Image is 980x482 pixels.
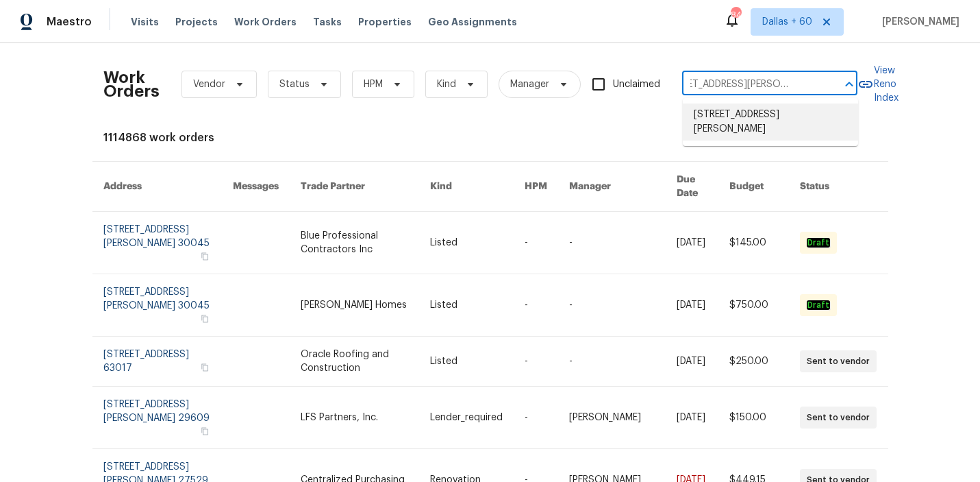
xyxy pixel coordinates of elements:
button: Close [840,75,859,94]
span: Work Orders [234,15,297,29]
td: [PERSON_NAME] [558,387,666,449]
td: - [558,337,666,387]
span: Vendor [193,77,225,91]
span: Geo Assignments [428,15,517,29]
th: Kind [419,162,514,212]
th: Budget [718,162,789,212]
li: [STREET_ADDRESS][PERSON_NAME] [683,104,858,141]
td: - [514,212,558,274]
span: [PERSON_NAME] [877,15,959,29]
th: Messages [222,162,290,212]
th: Due Date [666,162,719,212]
h2: Work Orders [103,71,160,98]
td: Oracle Roofing and Construction [290,337,419,387]
th: HPM [514,162,558,212]
td: - [514,387,558,449]
div: 1114868 work orders [103,131,877,145]
span: Projects [175,15,218,29]
th: Address [92,162,222,212]
span: Manager [510,77,549,91]
span: Visits [131,15,159,29]
span: Unclaimed [613,77,660,92]
td: Blue Professional Contractors Inc [290,212,419,274]
td: - [558,212,666,274]
td: - [558,274,666,337]
a: View Reno Index [857,64,899,105]
th: Status [789,162,888,212]
td: LFS Partners, Inc. [290,387,419,449]
span: HPM [364,77,383,91]
td: Listed [419,212,514,274]
input: Enter in an address [682,74,819,95]
span: Properties [358,15,412,29]
span: Dallas + 60 [762,15,812,29]
button: Copy Address [199,313,211,325]
td: - [514,337,558,387]
div: 844 [731,8,740,22]
th: Trade Partner [290,162,419,212]
td: Listed [419,337,514,387]
td: Listed [419,274,514,337]
th: Manager [558,162,666,212]
span: Maestro [47,15,92,29]
button: Copy Address [199,250,211,263]
span: Tasks [313,17,342,27]
td: - [514,274,558,337]
button: Copy Address [199,361,211,374]
span: Status [279,77,310,91]
button: Copy Address [199,425,211,437]
span: Kind [437,77,456,91]
td: [PERSON_NAME] Homes [290,274,419,337]
td: Lender_required [419,387,514,449]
